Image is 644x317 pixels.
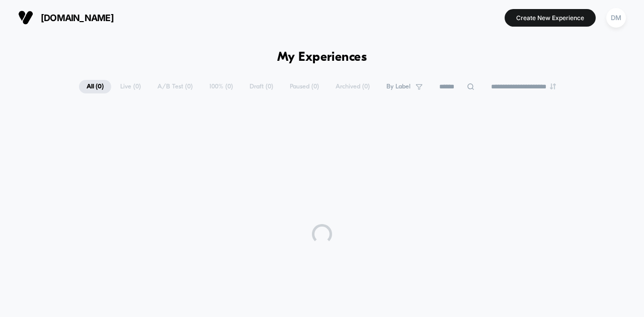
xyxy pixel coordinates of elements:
[79,80,111,93] span: All ( 0 )
[386,83,411,90] span: By Label
[606,8,626,28] div: DM
[277,50,367,65] h1: My Experiences
[603,8,629,28] button: DM
[18,10,33,25] img: Visually logo
[505,9,596,27] button: Create New Experience
[550,83,556,89] img: end
[15,10,117,26] button: [DOMAIN_NAME]
[41,13,114,23] span: [DOMAIN_NAME]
